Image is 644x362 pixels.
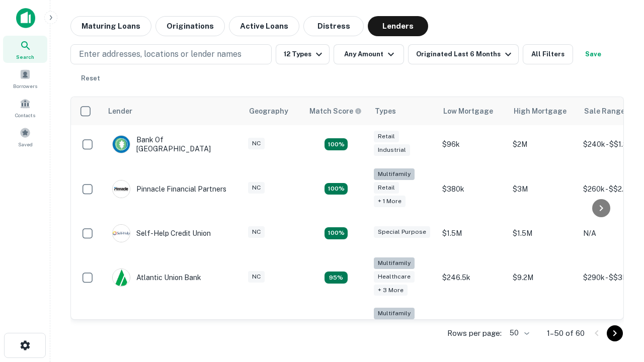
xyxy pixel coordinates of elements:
button: Reset [74,68,107,88]
p: Rows per page: [447,327,502,339]
th: High Mortgage [508,97,578,125]
div: Capitalize uses an advanced AI algorithm to match your search with the best lender. The match sco... [309,106,362,117]
div: Healthcare [374,271,415,283]
button: Originated Last 6 Months [408,44,519,64]
div: The Fidelity Bank [112,319,194,337]
td: $96k [437,125,508,163]
a: Saved [3,123,47,150]
p: 1–50 of 60 [547,327,585,339]
span: Search [16,53,34,61]
div: Multifamily [374,168,415,180]
div: + 1 more [374,196,406,207]
div: High Mortgage [514,105,567,117]
div: Pinnacle Financial Partners [112,180,226,198]
button: All Filters [523,44,573,64]
a: Search [3,36,47,63]
div: Retail [374,182,399,194]
button: Go to next page [607,325,623,341]
div: NC [248,182,265,194]
div: Geography [249,105,288,117]
div: NC [248,138,265,149]
button: Any Amount [334,44,404,64]
td: $3.2M [508,303,578,353]
div: Matching Properties: 17, hasApolloMatch: undefined [325,183,348,195]
td: $9.2M [508,252,578,303]
div: Retail [374,131,399,142]
th: Low Mortgage [437,97,508,125]
div: Multifamily [374,308,415,319]
img: picture [113,269,130,286]
span: Borrowers [13,82,37,90]
h6: Match Score [309,106,360,117]
div: Atlantic Union Bank [112,268,201,287]
div: Types [375,105,396,117]
div: Matching Properties: 15, hasApolloMatch: undefined [325,138,348,150]
div: Matching Properties: 9, hasApolloMatch: undefined [325,271,348,284]
div: Multifamily [374,257,415,269]
th: Types [369,97,437,125]
span: Saved [18,140,33,148]
button: Enter addresses, locations or lender names [70,44,272,64]
th: Capitalize uses an advanced AI algorithm to match your search with the best lender. The match sco... [303,97,369,125]
img: picture [113,180,130,198]
div: Lender [108,105,132,117]
span: Contacts [15,111,35,119]
button: Maturing Loans [70,16,151,36]
div: 50 [506,326,531,340]
td: $246.5k [437,252,508,303]
div: Industrial [374,144,410,156]
td: $1.5M [437,214,508,252]
button: Save your search to get updates of matches that match your search criteria. [577,44,609,64]
a: Borrowers [3,65,47,92]
button: Lenders [368,16,428,36]
div: Low Mortgage [443,105,493,117]
div: NC [248,226,265,238]
td: $3M [508,163,578,214]
button: Active Loans [229,16,299,36]
div: Self-help Credit Union [112,224,211,242]
a: Contacts [3,94,47,121]
img: picture [113,225,130,242]
th: Geography [243,97,303,125]
button: Distress [303,16,364,36]
button: Originations [155,16,225,36]
div: Bank Of [GEOGRAPHIC_DATA] [112,135,233,153]
th: Lender [102,97,243,125]
div: + 3 more [374,285,408,296]
div: Sale Range [584,105,625,117]
div: Special Purpose [374,226,430,238]
td: $246k [437,303,508,353]
td: $1.5M [508,214,578,252]
p: Enter addresses, locations or lender names [79,48,242,60]
button: 12 Types [276,44,330,64]
td: $2M [508,125,578,163]
iframe: Chat Widget [594,249,644,298]
td: $380k [437,163,508,214]
div: Matching Properties: 11, hasApolloMatch: undefined [325,227,348,239]
img: capitalize-icon.png [16,8,35,28]
img: picture [113,136,130,153]
div: Originated Last 6 Months [416,48,514,60]
div: NC [248,271,265,283]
